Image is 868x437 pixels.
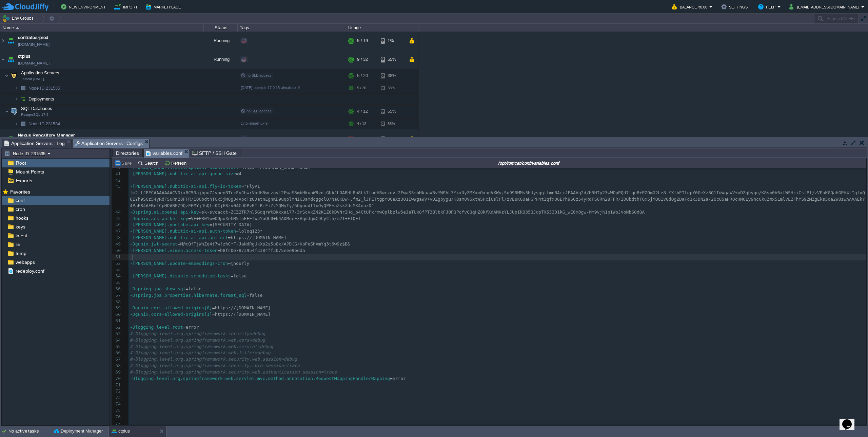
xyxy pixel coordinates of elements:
a: hooks [14,215,29,221]
span: -Dgunix.cors-allowed-origins[0] [130,305,212,310]
img: AMDAwAAAACH5BAEAAAAALAAAAAABAAEAAAICRAEAOw== [18,119,28,129]
a: Node ID:231534 [28,121,61,127]
button: ctplus [112,428,130,435]
img: AMDAwAAAACH5BAEAAAAALAAAAAABAAEAAAICRAEAOw== [9,105,19,118]
a: [DOMAIN_NAME] [18,60,50,67]
img: AMDAwAAAACH5BAEAAAAALAAAAAABAAEAAAICRAEAOw== [14,83,18,93]
div: Name [1,24,203,32]
span: = [183,325,186,330]
div: 55% [381,50,403,69]
img: AMDAwAAAACH5BAEAAAAALAAAAAABAAEAAAICRAEAOw== [0,50,6,69]
img: AMDAwAAAACH5BAEAAAAALAAAAAABAAEAAAICRAEAOw== [9,69,19,83]
a: latest [14,233,28,239]
div: 4 / 12 [357,119,366,129]
a: conf [14,197,26,203]
span: = [212,305,215,310]
div: 9 / 32 [357,50,368,69]
div: 48 [112,235,122,241]
span: #-Dlogging.level.org.springframework.web.filter=debug [130,350,271,355]
div: 53 [112,267,122,273]
span: ,fm2_lJPETtgpY0GeXz3Q1IwWgaWV+vDZgbygu/K8sm0V6xtWSHciCslPl/zVEuKGQaHGPH4tIqfxQ6EYh9SGz54yRdFS6Rn2... [130,197,865,208]
span: 4 [239,171,241,176]
div: 65% [381,105,403,118]
span: : [228,312,231,317]
span: //[DOMAIN_NAME] [231,312,270,317]
span: https [215,312,228,317]
span: 231535 [28,85,61,91]
button: Balance ₹0.00 [672,3,709,11]
div: 1% [381,129,403,148]
span: redeploy.conf [14,268,45,274]
div: 45 [112,216,122,222]
span: #-Dlogging.level.org.springframework.security.core.session=trace [130,363,300,368]
span: = [212,312,215,317]
img: AMDAwAAAACH5BAEAAAAALAAAAAABAAEAAAICRAEAOw== [14,94,18,104]
img: AMDAwAAAACH5BAEAAAAALAAAAAABAAEAAAICRAEAOw== [6,129,16,148]
img: AMDAwAAAACH5BAEAAAAALAAAAAABAAEAAAICRAEAOw== [6,50,16,69]
div: 1% [381,32,403,50]
span: https [231,235,244,240]
div: 4 / 12 [357,105,368,118]
a: Deployments [28,96,55,102]
span: 17.5-almalinux-9 [241,121,268,125]
a: contratos-prod [18,34,48,41]
div: 52 [112,260,122,267]
span: = [246,293,249,298]
button: Save [115,160,134,166]
img: CloudJiffy [2,3,48,11]
div: 76 [112,414,122,420]
div: 60 [112,311,122,318]
span: false [249,293,262,298]
span: Directories [116,149,139,157]
iframe: chat widget [840,410,861,430]
span: false [233,273,246,278]
span: //[DOMAIN_NAME] [231,305,270,310]
span: VE+HR0YwwOOpoXehM5T5EEEfW5YoQL0+k4ADMdeFxAqdJgmC9CyClh/m2T+FfQEI [191,216,361,221]
div: 72 [112,388,122,395]
span: = [236,229,239,234]
div: 38% [381,69,403,83]
div: 59 [112,305,122,311]
span: Root [15,160,27,166]
div: Running [204,32,238,50]
img: AMDAwAAAACH5BAEAAAAALAAAAAABAAEAAAICRAEAOw== [14,119,18,129]
span: Node ID: [28,121,46,126]
span: Node ID: [28,86,46,91]
div: 68 [112,363,122,369]
span: #-Dlogging.level.org.springframework.security.web.session=debug [130,357,297,362]
span: M@cQfTjWnZq4t7w!z%C*F-JaNdRgUkXp2s5u8x/A?D(G+KbPeShVmYq3t6w9z$B& [180,241,350,247]
span: = [228,261,231,266]
span: -[PERSON_NAME].transcriptions-webhook.url [130,165,239,170]
span: = [231,273,233,278]
span: no SLB access [241,109,272,113]
div: 15 / 15 [357,129,370,148]
span: 231534 [28,121,61,127]
span: -[PERSON_NAME].vimeo.access-token [130,248,217,253]
div: Usage [347,24,418,32]
div: 77 [112,420,122,427]
div: 71 [112,382,122,388]
span: -Dgunix.cors-allowed-origins[1] [130,312,212,317]
div: 58 [112,299,122,305]
img: AMDAwAAAACH5BAEAAAAALAAAAAABAAEAAAICRAEAOw== [5,69,9,83]
button: [EMAIL_ADDRESS][DOMAIN_NAME] [789,3,861,11]
div: 66 [112,350,122,356]
span: Favorites [9,189,31,195]
span: https [215,305,228,310]
div: Tags [238,24,346,32]
span: = [390,376,393,381]
span: keys [14,224,26,230]
a: webapps [14,259,36,265]
span: -Dlogging.level.org.springframework.web.servlet.mvc.method.annotation.RequestMappingHandlerMapping [130,376,390,381]
div: 70 [112,376,122,382]
span: [SECURITY_DATA] [212,222,252,227]
span: false [188,286,201,291]
span: = [178,241,180,247]
button: Refresh [164,160,189,166]
div: 44 [112,209,122,216]
span: error [185,325,199,330]
span: SFTP / SSH Gate [192,149,237,157]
